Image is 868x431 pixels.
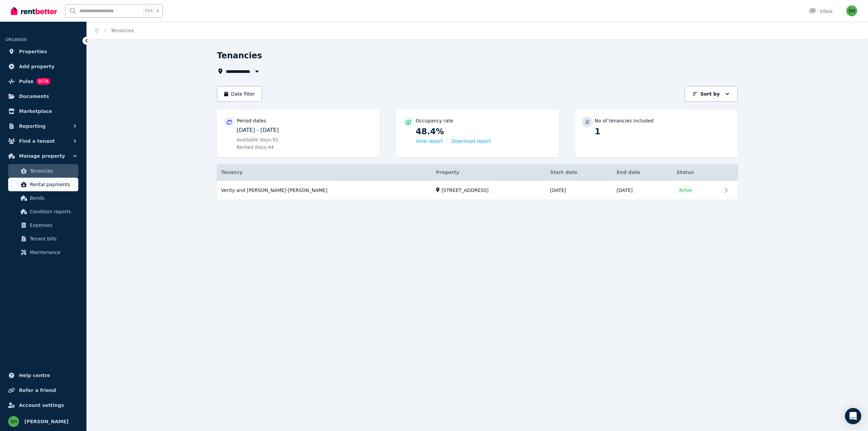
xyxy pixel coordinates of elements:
button: Date filter [217,86,262,102]
span: Condition reports [30,208,76,216]
span: Manage property [19,152,65,160]
button: Find a tenant [5,134,81,148]
a: Account settings [5,398,81,412]
a: Condition reports [8,205,78,218]
a: Tenant bills [8,232,78,246]
span: Tenancies [111,27,134,34]
p: 48.4% [416,126,552,137]
span: Refer a friend [19,386,56,394]
span: Rented days: 44 [237,144,274,151]
th: End date [612,164,672,181]
p: [DATE] - [DATE] [237,126,373,134]
span: Bonds [30,194,76,202]
p: No of tenancies included [595,117,653,124]
button: Manage property [5,149,81,163]
nav: Breadcrumb [87,22,142,39]
a: Rental payments [8,178,78,191]
div: Inbox [809,8,833,15]
a: Documents [5,90,81,103]
th: Property [432,164,546,181]
p: Occupancy rate [416,117,453,124]
span: Expenses [30,221,76,229]
a: Expenses [8,218,78,232]
p: 1 [595,126,731,137]
a: Bonds [8,191,78,205]
span: Tenant bills [30,235,76,243]
span: [PERSON_NAME] [24,417,68,426]
p: Sort by [701,91,720,97]
span: Properties [19,47,47,56]
img: Sanhu Hou [846,5,857,16]
span: Find a tenant [19,137,55,145]
a: Help centre [5,369,81,382]
button: View report [416,138,443,144]
a: Properties [5,45,81,58]
a: Maintenance [8,246,78,259]
th: Status [672,164,722,181]
a: Refer a friend [5,384,81,397]
a: Tenancies [8,164,78,178]
span: Add property [19,62,55,71]
button: Reporting [5,119,81,133]
p: Period dates [237,117,266,124]
span: Marketplace [19,107,52,115]
a: Marketplace [5,104,81,118]
span: Tenancies [30,167,76,175]
a: Add property [5,60,81,73]
span: Account settings [19,401,64,409]
span: ORGANISE [5,37,27,42]
span: Pulse [19,77,34,85]
span: Documents [19,92,49,100]
h1: Tenancies [217,50,262,61]
span: BETA [36,78,51,85]
button: Sort by [685,86,738,102]
span: Help centre [19,371,50,379]
span: Rental payments [30,180,76,189]
span: Maintenance [30,248,76,256]
span: Available days: 91 [237,136,278,143]
img: RentBetter [11,6,57,16]
th: Start date [546,164,612,181]
span: Ctrl [143,6,154,15]
a: PulseBETA [5,75,81,88]
span: Tenancy [221,169,243,176]
div: Open Intercom Messenger [845,408,861,424]
a: View details for Verity and Ian Commons-Fidge [217,181,738,200]
span: k [157,8,159,14]
button: Download report [451,138,491,144]
img: Sanhu Hou [8,416,19,427]
span: Reporting [19,122,45,130]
